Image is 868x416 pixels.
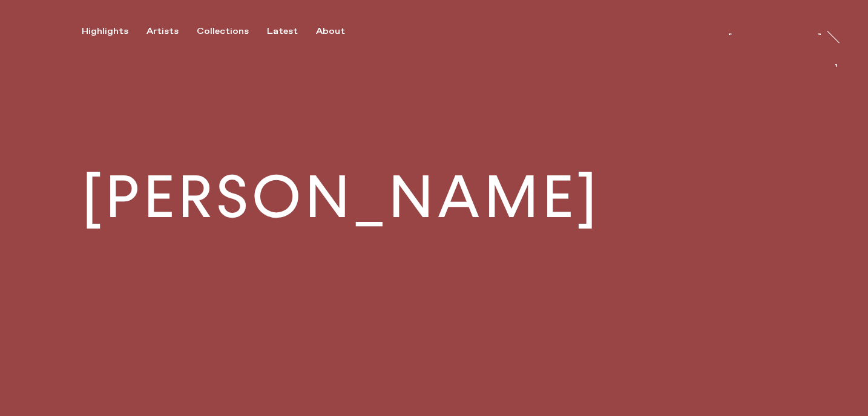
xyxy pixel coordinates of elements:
div: [PERSON_NAME] [728,34,821,44]
a: [PERSON_NAME] [728,23,821,35]
h1: [PERSON_NAME] [82,168,600,227]
button: Highlights [82,26,146,37]
button: Artists [146,26,197,37]
button: Collections [197,26,267,37]
div: About [316,26,345,37]
div: Highlights [82,26,128,37]
div: Latest [267,26,298,37]
button: About [316,26,363,37]
button: Latest [267,26,316,37]
a: At [PERSON_NAME] [835,49,847,99]
div: At [PERSON_NAME] [826,49,836,157]
div: Artists [146,26,179,37]
div: Collections [197,26,249,37]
